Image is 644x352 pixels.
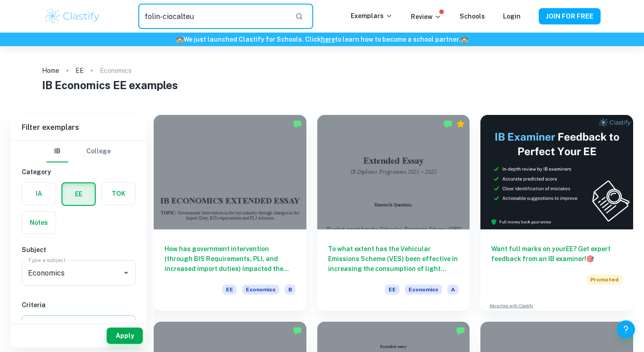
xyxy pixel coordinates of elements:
input: Search for any exemplars... [138,4,287,29]
a: Advertise with Clastify [489,303,533,309]
button: EE [62,183,95,205]
span: B [285,285,296,295]
a: Want full marks on yourEE? Get expert feedback from an IB examiner!PromotedAdvertise with Clastify [480,115,633,311]
button: Notes [22,212,56,233]
a: Schools [460,13,485,20]
h6: Want full marks on your EE ? Get expert feedback from an IB examiner! [491,244,622,264]
a: Login [503,13,521,20]
span: EE [222,285,237,295]
p: Economics [100,66,132,76]
label: Type a subject [28,256,66,264]
h6: Category [22,167,136,177]
div: Premium [456,119,465,128]
span: EE [385,285,400,295]
span: A [447,285,459,295]
span: Economics [405,285,442,295]
button: TOK [102,183,135,205]
p: Review [411,12,442,22]
span: Economics [242,285,279,295]
img: Marked [443,119,452,128]
button: College [86,141,111,162]
h6: Filter exemplars [11,115,146,140]
a: How has government intervention (through BIS Requirements, PLI, and increased import duties) impa... [154,115,306,311]
a: To what extent has the Vehicular Emissions Scheme (VES) been effective in increasing the consumpt... [317,115,470,311]
button: IB [47,141,68,162]
h6: Criteria [22,300,136,310]
span: 🏫 [176,36,183,43]
h6: To what extent has the Vehicular Emissions Scheme (VES) been effective in increasing the consumpt... [328,244,459,274]
p: Exemplars [351,11,393,21]
img: Marked [293,119,302,128]
h1: IB Economics EE examples [42,77,602,93]
div: Filter type choice [47,141,111,162]
a: Home [42,64,59,77]
button: Apply [107,328,143,344]
img: Marked [293,326,302,335]
button: JOIN FOR FREE [539,8,601,24]
a: here [321,36,335,43]
button: Select [22,315,136,332]
button: IA [22,183,56,205]
span: Promoted [587,275,622,285]
span: 🎯 [586,255,594,262]
img: Thumbnail [480,115,633,229]
h6: We just launched Clastify for Schools. Click to learn how to become a school partner. [2,34,642,44]
span: 🏫 [461,36,468,43]
h6: How has government intervention (through BIS Requirements, PLI, and increased import duties) impa... [165,244,296,274]
h6: Subject [22,245,136,255]
button: Help and Feedback [617,320,635,338]
a: EE [75,64,84,77]
button: Open [120,266,132,279]
img: Marked [456,326,465,335]
img: Clastify logo [44,7,101,25]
